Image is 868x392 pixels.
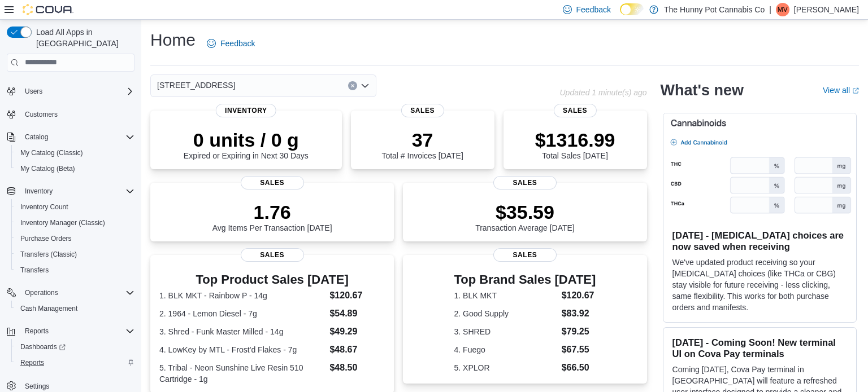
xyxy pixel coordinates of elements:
span: Cash Management [20,304,77,313]
span: Inventory [20,184,134,198]
button: Inventory Manager (Classic) [11,215,139,231]
button: Catalog [20,130,53,144]
a: My Catalog (Beta) [16,162,80,175]
div: Maly Vang [776,3,789,16]
dd: $83.92 [562,307,596,320]
button: Operations [20,286,63,299]
dt: 2. 1964 - Lemon Diesel - 7g [159,308,325,319]
h3: Top Product Sales [DATE] [159,273,385,287]
dd: $66.50 [562,361,596,375]
p: | [769,3,771,16]
span: Load All Apps in [GEOGRAPHIC_DATA] [32,27,134,49]
p: Updated 1 minute(s) ago [559,88,646,97]
button: Reports [20,324,53,338]
dd: $67.55 [562,343,596,356]
span: My Catalog (Classic) [16,146,134,160]
dd: $48.67 [329,343,385,356]
dt: 1. BLK MKT - Rainbow P - 14g [159,290,325,301]
span: Sales [401,104,444,117]
span: Catalog [25,133,48,142]
span: [STREET_ADDRESS] [157,78,235,92]
span: MV [778,3,788,16]
span: Inventory Count [16,200,134,214]
input: Dark Mode [620,3,644,15]
a: Inventory Count [16,200,73,214]
dt: 1. BLK MKT [454,290,557,301]
span: Users [20,85,134,98]
span: Inventory Manager (Classic) [16,216,134,230]
button: Users [2,83,139,99]
dd: $49.29 [329,325,385,338]
p: 37 [381,129,463,151]
a: Cash Management [16,302,82,315]
a: Dashboards [16,340,70,354]
p: 1.76 [212,201,332,223]
dt: 2. Good Supply [454,308,557,319]
a: Dashboards [11,339,139,355]
a: Purchase Orders [16,232,76,245]
svg: External link [852,87,859,94]
p: $1316.99 [535,129,615,151]
button: Customers [2,106,139,122]
span: Sales [241,248,304,262]
h2: What's new [661,81,744,99]
button: Reports [11,355,139,371]
span: Users [25,87,42,96]
button: Transfers (Classic) [11,246,139,262]
span: My Catalog (Beta) [16,162,134,175]
span: Feedback [220,38,255,49]
dt: 5. XPLOR [454,362,557,373]
span: Feedback [576,4,611,15]
button: Purchase Orders [11,231,139,246]
span: Dashboards [16,340,134,354]
a: Reports [16,356,49,369]
button: Inventory [20,184,57,198]
span: Inventory Count [20,202,68,212]
dd: $48.50 [329,361,385,375]
span: Reports [16,356,134,369]
img: Cova [23,4,73,15]
a: Customers [20,108,62,121]
span: Transfers [16,263,134,277]
span: Purchase Orders [20,234,72,243]
dd: $79.25 [562,325,596,338]
p: The Hunny Pot Cannabis Co [664,3,765,16]
p: 0 units / 0 g [184,129,309,151]
span: Catalog [20,130,134,144]
p: We've updated product receiving so your [MEDICAL_DATA] choices (like THCa or CBG) stay visible fo... [672,257,847,313]
button: Operations [2,285,139,301]
span: Sales [493,176,557,190]
button: Clear input [348,81,357,90]
button: Reports [2,323,139,339]
dt: 3. Shred - Funk Master Milled - 14g [159,326,325,337]
button: Users [20,85,47,98]
span: Operations [25,288,58,297]
button: Cash Management [11,301,139,316]
h1: Home [150,29,196,51]
button: Inventory Count [11,199,139,215]
button: My Catalog (Beta) [11,161,139,177]
dd: $54.89 [329,307,385,320]
a: Inventory Manager (Classic) [16,216,110,230]
span: Customers [20,107,134,121]
span: My Catalog (Beta) [20,164,75,173]
p: [PERSON_NAME] [794,3,859,16]
span: My Catalog (Classic) [20,148,83,157]
div: Avg Items Per Transaction [DATE] [212,201,332,232]
h3: [DATE] - [MEDICAL_DATA] choices are now saved when receiving [672,230,847,252]
span: Reports [20,358,44,367]
span: Purchase Orders [16,232,134,245]
button: Catalog [2,129,139,145]
p: $35.59 [475,201,575,223]
span: Dashboards [20,342,66,351]
a: Transfers [16,263,53,277]
a: Feedback [202,32,259,55]
h3: [DATE] - Coming Soon! New terminal UI on Cova Pay terminals [672,337,847,359]
span: Sales [241,176,304,190]
span: Operations [20,286,134,299]
div: Transaction Average [DATE] [475,201,575,232]
span: Sales [553,104,596,117]
a: My Catalog (Classic) [16,146,88,160]
span: Inventory Manager (Classic) [20,218,105,227]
